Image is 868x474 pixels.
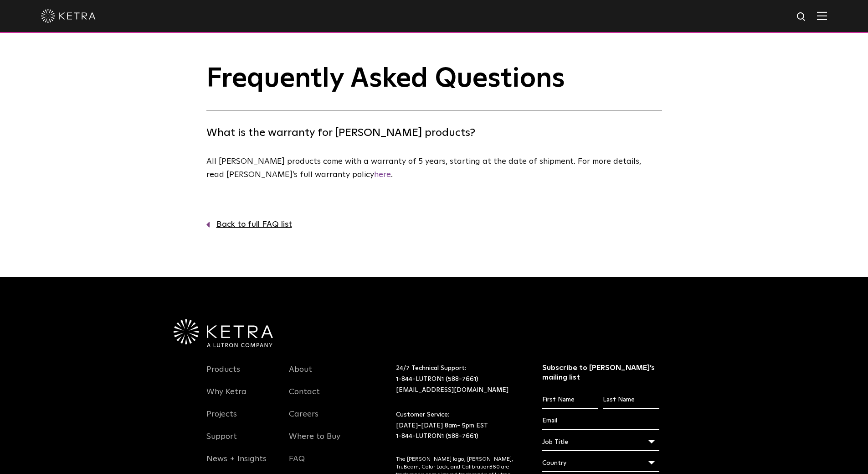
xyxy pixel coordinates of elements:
[396,387,508,393] a: [EMAIL_ADDRESS][DOMAIN_NAME]
[603,391,659,409] input: Last Name
[206,365,240,385] a: Products
[542,363,659,382] h3: Subscribe to [PERSON_NAME]’s mailing list
[289,409,318,430] a: Careers
[206,432,237,453] a: Support
[374,171,391,179] a: here
[796,11,807,23] img: search icon
[542,391,598,409] input: First Name
[206,155,657,182] p: All [PERSON_NAME] products come with a warranty of 5 years, starting at the date of shipment. For...
[206,124,662,141] h4: What is the warranty for [PERSON_NAME] products?
[817,11,827,20] img: Hamburger%20Nav.svg
[396,410,519,442] p: Customer Service: [DATE]-[DATE] 8am- 5pm EST
[206,409,237,430] a: Projects
[174,319,273,348] img: Ketra-aLutronCo_White_RGB
[542,412,659,430] input: Email
[542,433,659,451] div: Job Title
[289,387,320,408] a: Contact
[289,432,340,453] a: Where to Buy
[41,9,96,23] img: ketra-logo-2019-white
[206,387,247,408] a: Why Ketra
[206,218,662,231] a: Back to full FAQ list
[396,433,478,439] a: 1-844-LUTRON1 (588-7661)
[396,363,519,396] p: 24/7 Technical Support:
[396,376,478,382] a: 1-844-LUTRON1 (588-7661)
[289,365,312,385] a: About
[542,454,659,472] div: Country
[206,64,662,110] h1: Frequently Asked Questions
